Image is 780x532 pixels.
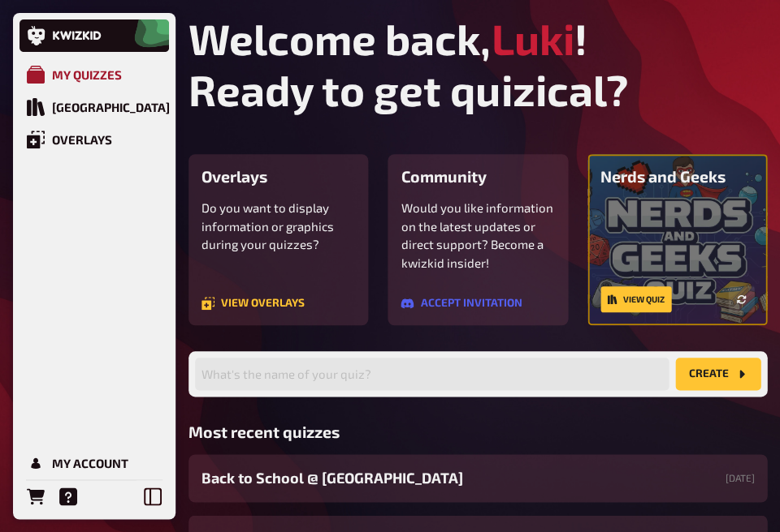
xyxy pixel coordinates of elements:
[675,358,760,390] button: create
[52,480,84,513] a: Help
[19,91,169,123] a: Quiz Library
[201,199,355,254] p: Do you want to display information or graphics during your quizzes?
[52,67,122,82] div: My Quizzes
[195,358,669,390] input: What's the name of your quiz?
[188,13,767,115] h1: Welcome back, ! Ready to get quizical?
[201,297,305,310] a: View overlays
[19,123,169,156] a: Overlays
[201,467,463,489] span: Back to School @ [GEOGRAPHIC_DATA]
[201,167,355,186] h3: Overlays
[52,132,112,147] div: Overlays
[401,199,554,272] p: Would you like information on the latest updates or direct support? Become a kwizkid insider!
[19,447,169,479] a: My Account
[19,480,52,513] a: Orders
[52,100,170,114] div: [GEOGRAPHIC_DATA]
[491,13,574,64] span: Luki
[19,58,169,91] a: My Quizzes
[600,167,754,186] h3: Nerds and Geeks
[401,297,522,310] a: Accept invitation
[188,454,767,502] a: Back to School @ [GEOGRAPHIC_DATA][DATE]
[401,167,554,186] h3: Community
[725,471,754,485] small: [DATE]
[188,423,767,441] h3: Most recent quizzes
[600,286,671,312] a: View quiz
[52,456,128,470] div: My Account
